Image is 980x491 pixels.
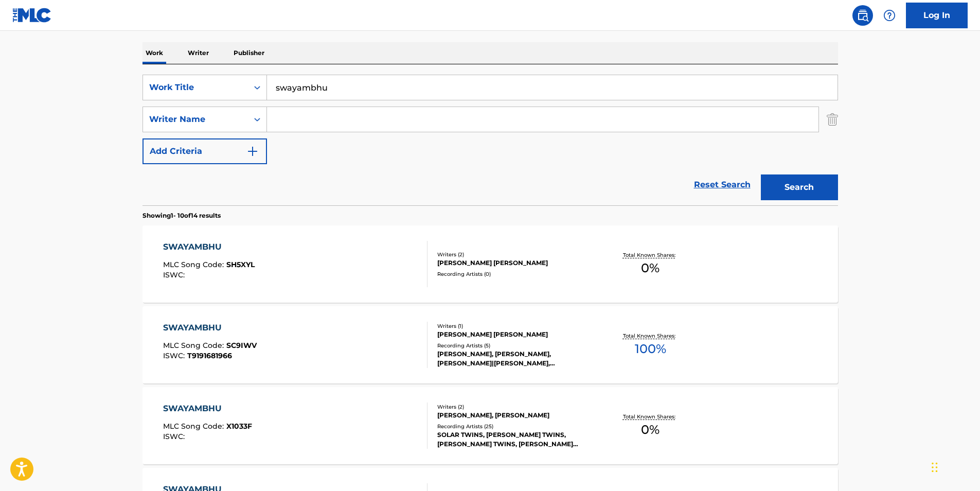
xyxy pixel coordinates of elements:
[163,322,257,334] div: SWAYAMBHU
[437,349,593,368] div: [PERSON_NAME], [PERSON_NAME], [PERSON_NAME]|[PERSON_NAME], [PERSON_NAME], [PERSON_NAME]
[163,422,226,431] span: MLC Song Code :
[635,340,666,358] span: 100 %
[761,174,838,200] button: Search
[12,8,52,23] img: MLC Logo
[929,442,980,491] iframe: Chat Widget
[437,251,593,258] div: Writers ( 2 )
[623,251,678,259] p: Total Known Shares:
[437,270,593,278] div: Recording Artists ( 0 )
[623,413,678,420] p: Total Known Shares:
[852,5,873,26] a: Public Search
[226,260,255,269] span: SH5XYL
[623,332,678,340] p: Total Known Shares:
[932,452,938,483] div: Drag
[163,270,187,279] span: ISWC :
[142,211,221,220] p: Showing 1 - 10 of 14 results
[226,341,257,350] span: SC9IWV
[142,42,166,64] p: Work
[163,402,252,415] div: SWAYAMBHU
[149,113,242,126] div: Writer Name
[437,342,593,349] div: Recording Artists ( 5 )
[142,306,838,383] a: SWAYAMBHUMLC Song Code:SC9IWVISWC:T9191681966Writers (1)[PERSON_NAME] [PERSON_NAME]Recording Arti...
[142,225,838,303] a: SWAYAMBHUMLC Song Code:SH5XYLISWC:Writers (2)[PERSON_NAME] [PERSON_NAME]Recording Artists (0)Tota...
[437,411,593,420] div: [PERSON_NAME], [PERSON_NAME]
[163,260,226,269] span: MLC Song Code :
[857,9,869,22] img: search
[689,173,756,196] a: Reset Search
[142,75,838,205] form: Search Form
[437,430,593,449] div: SOLAR TWINS, [PERSON_NAME] TWINS, [PERSON_NAME] TWINS, [PERSON_NAME] TWINS, [PERSON_NAME] TWINS
[641,259,660,277] span: 0 %
[230,42,268,64] p: Publisher
[437,403,593,411] div: Writers ( 2 )
[163,341,226,350] span: MLC Song Code :
[185,42,212,64] p: Writer
[163,432,187,441] span: ISWC :
[142,387,838,464] a: SWAYAMBHUMLC Song Code:X1033FISWC:Writers (2)[PERSON_NAME], [PERSON_NAME]Recording Artists (25)SO...
[641,420,660,439] span: 0 %
[437,330,593,339] div: [PERSON_NAME] [PERSON_NAME]
[163,351,187,360] span: ISWC :
[437,258,593,268] div: [PERSON_NAME] [PERSON_NAME]
[883,9,896,22] img: help
[187,351,232,360] span: T9191681966
[226,422,252,431] span: X1033F
[149,81,242,94] div: Work Title
[163,241,255,253] div: SWAYAMBHU
[142,138,267,164] button: Add Criteria
[906,3,968,28] a: Log In
[246,145,259,157] img: 9d2ae6d4665cec9f34b9.svg
[437,322,593,330] div: Writers ( 1 )
[827,107,838,132] img: Delete Criterion
[437,423,593,430] div: Recording Artists ( 25 )
[879,5,900,26] div: Help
